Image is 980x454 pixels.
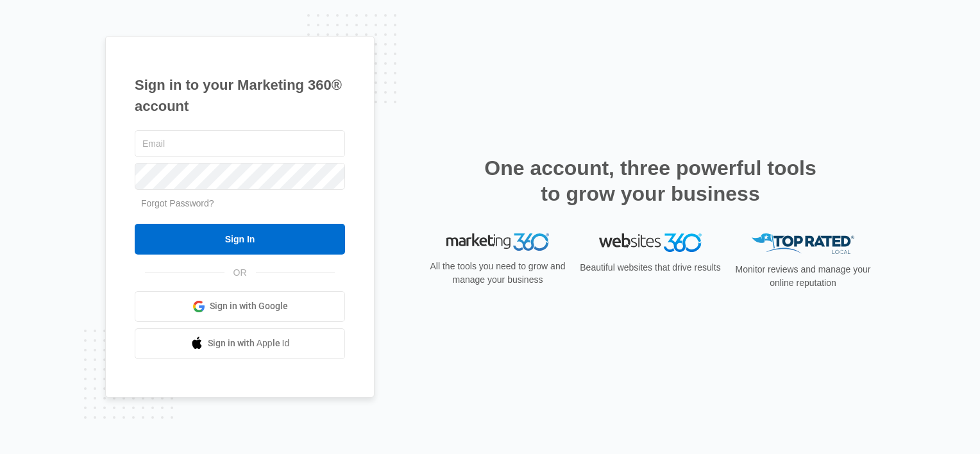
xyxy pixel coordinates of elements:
h1: Sign in to your Marketing 360® account [135,74,345,117]
input: Sign In [135,224,345,255]
input: Email [135,130,345,157]
img: Top Rated Local [752,233,854,255]
span: OR [224,266,256,280]
p: Beautiful websites that drive results [579,261,722,274]
p: Monitor reviews and manage your online reputation [731,263,875,290]
a: Sign in with Apple Id [135,328,345,359]
a: Sign in with Google [135,291,345,322]
span: Sign in with Apple Id [208,337,290,350]
span: Sign in with Google [210,299,288,313]
h2: One account, three powerful tools to grow your business [480,155,820,206]
p: All the tools you need to grow and manage your business [426,260,570,287]
a: Forgot Password? [141,198,214,208]
img: Websites 360 [599,233,702,252]
img: Marketing 360 [446,233,549,251]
